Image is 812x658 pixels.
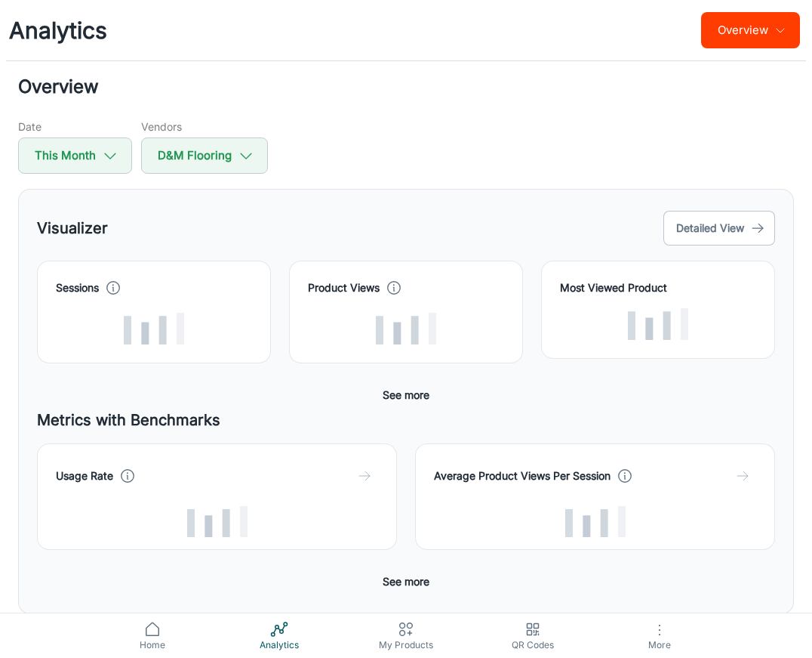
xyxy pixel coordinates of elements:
[565,506,626,538] img: Loading
[89,613,216,658] a: Home
[376,313,436,344] img: Loading
[343,613,469,658] a: My Products
[225,638,334,652] span: Analytics
[308,280,380,296] h4: Product Views
[37,217,108,239] h5: Visualizer
[596,613,723,658] button: More
[560,280,756,296] h4: Most Viewed Product
[56,280,99,296] h4: Sessions
[187,506,248,538] img: Loading
[216,613,343,658] a: Analytics
[663,211,775,246] button: Detailed View
[434,468,611,484] h4: Average Product Views Per Session
[628,308,688,340] img: Loading
[141,119,268,134] h5: Vendors
[37,409,775,431] h5: Metrics with Benchmarks
[478,638,587,652] span: QR Codes
[141,137,268,174] button: D&M Flooring
[377,382,435,409] button: See more
[18,73,794,100] h2: Overview
[605,639,714,650] span: More
[352,638,460,652] span: My Products
[469,613,596,658] a: QR Codes
[56,468,113,484] h4: Usage Rate
[98,638,207,652] span: Home
[18,119,132,134] h5: Date
[9,14,107,48] h1: Analytics
[124,313,184,344] img: Loading
[18,137,132,174] button: This Month
[701,12,800,48] button: Overview
[377,568,435,595] button: See more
